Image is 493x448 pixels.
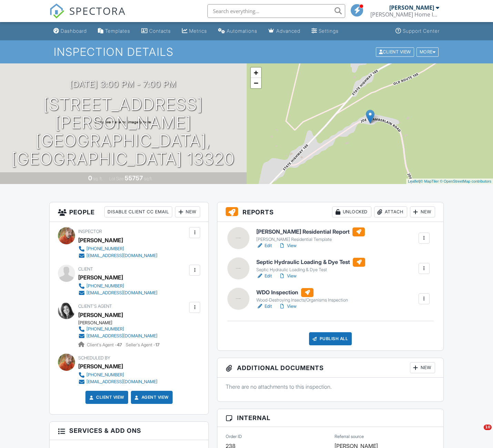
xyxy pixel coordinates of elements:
[78,333,157,339] a: [EMAIL_ADDRESS][DOMAIN_NAME]
[125,174,143,182] div: 55757
[11,95,236,168] h1: [STREET_ADDRESS][PERSON_NAME] [GEOGRAPHIC_DATA], [GEOGRAPHIC_DATA] 13320
[78,304,112,309] span: Client's Agent
[227,28,257,34] div: Automations
[374,206,407,217] div: Attach
[226,434,242,440] label: Order ID
[86,290,157,296] div: [EMAIL_ADDRESS][DOMAIN_NAME]
[309,332,352,345] div: Publish All
[78,266,93,272] span: Client
[86,253,157,258] div: [EMAIL_ADDRESS][DOMAIN_NAME]
[54,46,439,58] h1: Inspection Details
[470,425,486,441] iframe: Intercom live chat
[87,342,123,347] span: Client's Agent -
[175,206,200,217] div: New
[256,258,365,273] a: Septic Hydraulic Loading & Dye Test Septic Hydraulic Loading & Dye Test
[189,28,207,34] div: Metrics
[279,273,297,279] a: View
[78,272,123,283] div: [PERSON_NAME]
[410,362,435,373] div: New
[49,9,126,24] a: SPECTORA
[403,28,440,34] div: Support Center
[375,49,416,54] a: Client View
[217,409,443,427] h3: Internal
[78,289,157,296] a: [EMAIL_ADDRESS][DOMAIN_NAME]
[70,80,176,89] h3: [DATE] 3:00 pm - 7:00 pm
[393,25,442,38] a: Support Center
[335,434,364,440] label: Referral source
[484,425,492,430] span: 10
[86,283,124,289] div: [PHONE_NUMBER]
[78,371,157,378] a: [PHONE_NUMBER]
[370,11,439,18] div: Kincaid Home Inspection Services
[256,288,348,297] h6: WDO Inspection
[95,25,133,38] a: Templates
[256,258,365,267] h6: Septic Hydraulic Loading & Dye Test
[50,202,208,222] h3: People
[256,273,272,279] a: Edit
[279,303,297,310] a: View
[78,283,157,289] a: [PHONE_NUMBER]
[86,379,157,385] div: [EMAIL_ADDRESS][DOMAIN_NAME]
[376,47,414,57] div: Client View
[61,28,87,34] div: Dashboard
[105,28,130,34] div: Templates
[256,267,365,273] div: Septic Hydraulic Loading & Dye Test
[133,394,169,401] a: Agent View
[408,179,419,183] a: Leaflet
[319,28,339,34] div: Settings
[78,361,123,371] div: [PERSON_NAME]
[251,68,261,78] a: Zoom in
[440,179,491,183] a: © OpenStreetMap contributors
[256,242,272,249] a: Edit
[51,25,90,38] a: Dashboard
[78,378,157,385] a: [EMAIL_ADDRESS][DOMAIN_NAME]
[276,28,300,34] div: Advanced
[256,227,365,243] a: [PERSON_NAME] Residential Report [PERSON_NAME] Residential Template
[417,47,439,57] div: More
[217,358,443,378] h3: Additional Documents
[86,326,124,332] div: [PHONE_NUMBER]
[410,206,435,217] div: New
[256,227,365,236] h6: [PERSON_NAME] Residential Report
[104,206,172,217] div: Disable Client CC Email
[78,235,123,245] div: [PERSON_NAME]
[389,4,434,11] div: [PERSON_NAME]
[256,237,365,242] div: [PERSON_NAME] Residential Template
[49,3,64,19] img: The Best Home Inspection Software - Spectora
[126,342,160,347] span: Seller's Agent -
[88,174,92,182] div: 0
[86,333,157,339] div: [EMAIL_ADDRESS][DOMAIN_NAME]
[256,303,272,310] a: Edit
[78,252,157,259] a: [EMAIL_ADDRESS][DOMAIN_NAME]
[78,310,123,320] a: [PERSON_NAME]
[406,179,493,184] div: |
[226,383,435,390] p: There are no attachments to this inspection.
[78,326,157,333] a: [PHONE_NUMBER]
[93,176,103,181] span: sq. ft.
[155,342,160,347] strong: 17
[215,25,260,38] a: Automations (Basic)
[207,4,345,18] input: Search everything...
[279,242,297,249] a: View
[78,355,110,360] span: Scheduled By
[86,246,124,252] div: [PHONE_NUMBER]
[266,25,303,38] a: Advanced
[256,297,348,303] div: Wood-Destroying Insects/Organisms Inspection
[420,179,439,183] a: © MapTiler
[78,229,102,234] span: Inspector
[109,176,124,181] span: Lot Size
[86,372,124,378] div: [PHONE_NUMBER]
[138,25,174,38] a: Contacts
[217,202,443,222] h3: Reports
[78,320,163,326] div: [PERSON_NAME]
[50,422,208,440] h3: Services & Add ons
[179,25,210,38] a: Metrics
[309,25,341,38] a: Settings
[256,288,348,303] a: WDO Inspection Wood-Destroying Insects/Organisms Inspection
[332,206,371,217] div: Unlocked
[78,245,157,252] a: [PHONE_NUMBER]
[117,342,122,347] strong: 47
[144,176,153,181] span: sq.ft.
[251,78,261,88] a: Zoom out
